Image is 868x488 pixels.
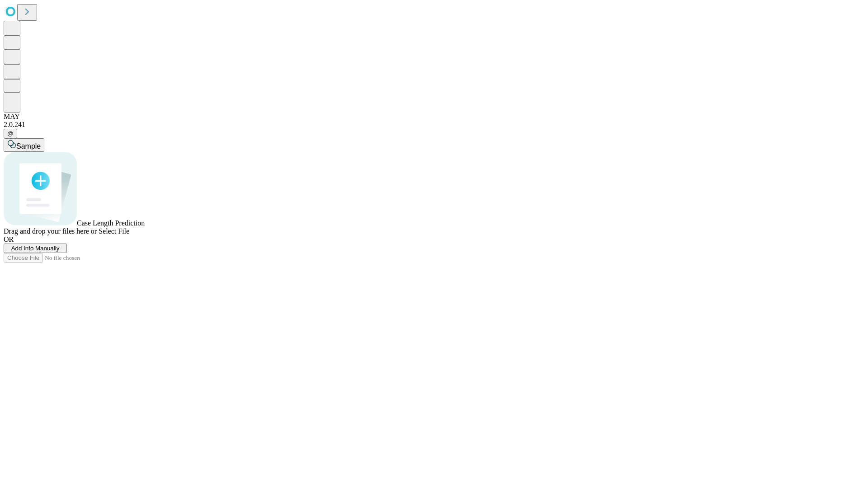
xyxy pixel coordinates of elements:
span: Drag and drop your files here or [4,227,97,235]
div: MAY [4,113,864,121]
span: Add Info Manually [11,245,60,252]
span: Select File [99,227,129,235]
span: @ [7,130,14,137]
button: Add Info Manually [4,244,67,253]
span: Sample [16,142,41,150]
span: OR [4,235,14,243]
button: Sample [4,138,44,152]
div: 2.0.241 [4,121,864,129]
button: @ [4,129,17,138]
span: Case Length Prediction [77,219,145,227]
